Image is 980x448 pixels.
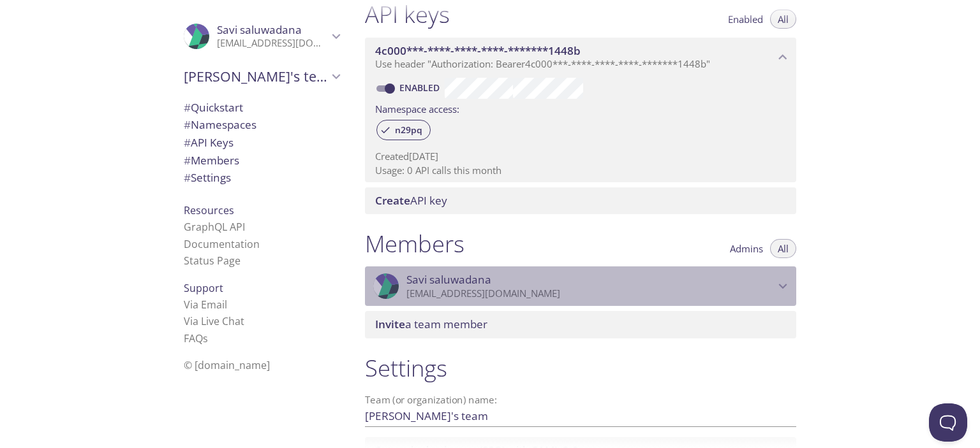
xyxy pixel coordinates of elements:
a: FAQ [184,331,208,345]
h1: Settings [365,354,796,382]
div: Savi's team [174,60,350,93]
div: Quickstart [174,99,350,117]
a: Documentation [184,237,260,251]
span: API Keys [184,135,234,150]
span: API key [375,193,447,208]
span: a team member [375,317,487,331]
span: Invite [375,317,405,331]
span: Savi saluwadana [217,22,302,37]
div: Team Settings [174,169,350,187]
div: Savi saluwadana [365,266,796,306]
span: Namespaces [184,117,256,132]
div: Savi saluwadana [174,15,350,57]
span: Support [184,281,223,295]
button: Admins [722,239,771,258]
span: Savi saluwadana [406,273,491,287]
span: # [184,117,191,132]
button: All [770,239,796,258]
div: Namespaces [174,116,350,134]
a: Via Live Chat [184,314,244,328]
div: Create API Key [365,187,796,214]
span: [PERSON_NAME]'s team [184,68,328,85]
span: n29pq [387,124,430,136]
div: n29pq [376,120,431,140]
span: Create [375,193,410,208]
p: Usage: 0 API calls this month [375,164,786,177]
a: Via Email [184,298,227,312]
span: © [DOMAIN_NAME] [184,358,270,372]
h1: Members [365,229,464,258]
span: Members [184,153,239,168]
span: Settings [184,170,231,185]
span: # [184,100,191,115]
iframe: Help Scout Beacon - Open [929,403,967,442]
label: Team (or organization) name: [365,395,498,405]
div: Invite a team member [365,311,796,338]
span: # [184,170,191,185]
a: Status Page [184,254,241,268]
span: # [184,135,191,150]
p: Created [DATE] [375,150,786,163]
a: Enabled [397,82,445,94]
p: [EMAIL_ADDRESS][DOMAIN_NAME] [217,37,328,50]
span: Resources [184,203,234,217]
a: GraphQL API [184,220,245,234]
span: Quickstart [184,100,243,115]
span: # [184,153,191,168]
div: API Keys [174,134,350,152]
div: Members [174,152,350,170]
label: Namespace access: [375,99,459,117]
p: [EMAIL_ADDRESS][DOMAIN_NAME] [406,287,775,300]
span: s [203,331,208,345]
